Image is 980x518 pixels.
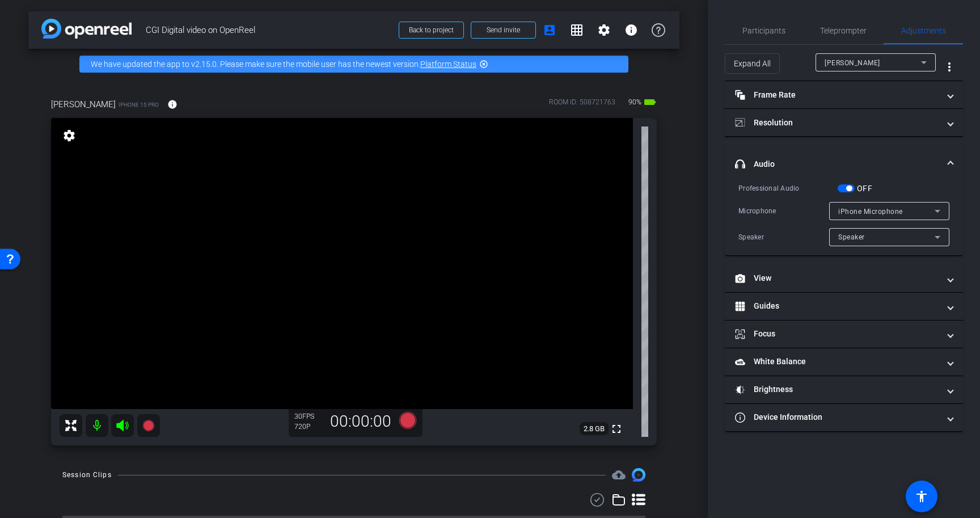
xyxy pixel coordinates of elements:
[838,208,903,216] span: iPhone Microphone
[624,23,638,37] mat-icon: info
[627,93,643,111] span: 90%
[119,100,159,109] span: iPhone 15 Pro
[725,182,963,255] div: Audio
[725,376,963,403] mat-expansion-panel-header: Brightness
[735,117,939,129] mat-panel-title: Resolution
[612,468,626,482] mat-icon: cloud_upload
[610,422,623,436] mat-icon: fullscreen
[294,422,323,431] div: 720P
[735,89,939,101] mat-panel-title: Frame Rate
[146,19,392,41] span: CGI Digital video on OpenReel
[61,129,77,142] mat-icon: settings
[543,23,556,37] mat-icon: account_box
[51,98,116,111] span: [PERSON_NAME]
[725,53,780,74] button: Expand All
[735,384,939,395] mat-panel-title: Brightness
[323,412,399,431] div: 00:00:00
[632,468,645,482] img: Session clips
[735,300,939,312] mat-panel-title: Guides
[915,490,928,503] mat-icon: accessibility
[742,27,785,35] span: Participants
[825,59,880,67] span: [PERSON_NAME]
[79,56,628,73] div: We have updated the app to v2.15.0. Please make sure the mobile user has the newest version.
[725,109,963,136] mat-expansion-panel-header: Resolution
[734,53,771,74] span: Expand All
[597,23,611,37] mat-icon: settings
[420,60,476,69] a: Platform Status
[41,19,132,39] img: app-logo
[570,23,584,37] mat-icon: grid_on
[549,97,615,113] div: ROOM ID: 508721763
[725,146,963,182] mat-expansion-panel-header: Audio
[725,404,963,431] mat-expansion-panel-header: Device Information
[399,22,464,39] button: Back to project
[735,328,939,340] mat-panel-title: Focus
[725,81,963,108] mat-expansion-panel-header: Frame Rate
[943,60,956,74] mat-icon: more_vert
[487,26,520,35] span: Send invite
[820,27,867,35] span: Teleprompter
[735,272,939,284] mat-panel-title: View
[738,231,829,243] div: Speaker
[738,205,829,217] div: Microphone
[838,233,865,241] span: Speaker
[643,95,657,109] mat-icon: battery_std
[738,183,838,194] div: Professional Audio
[725,348,963,376] mat-expansion-panel-header: White Balance
[580,422,609,436] span: 2.8 GB
[735,356,939,368] mat-panel-title: White Balance
[62,469,112,481] div: Session Clips
[612,468,626,482] span: Destinations for your clips
[735,411,939,423] mat-panel-title: Device Information
[901,27,946,35] span: Adjustments
[936,53,963,81] button: More Options for Adjustments Panel
[302,412,314,420] span: FPS
[725,265,963,292] mat-expansion-panel-header: View
[725,321,963,348] mat-expansion-panel-header: Focus
[471,22,536,39] button: Send invite
[725,293,963,320] mat-expansion-panel-header: Guides
[479,60,488,69] mat-icon: highlight_off
[735,158,939,170] mat-panel-title: Audio
[855,183,872,194] label: OFF
[294,412,323,421] div: 30
[167,99,178,110] mat-icon: info
[409,26,454,34] span: Back to project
